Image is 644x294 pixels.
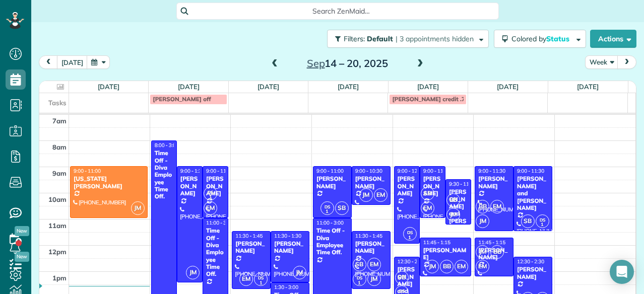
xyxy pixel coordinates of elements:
div: [PERSON_NAME] [274,240,306,255]
span: JM [186,266,200,279]
span: SB [421,187,434,200]
span: 8:00 - 3:00 [155,142,179,149]
a: [DATE] [257,83,279,91]
span: JM [476,245,489,259]
a: [DATE] [417,83,439,91]
div: [PERSON_NAME] [423,247,468,261]
div: [PERSON_NAME] [478,175,510,190]
a: Filters: Default | 3 appointments hidden [322,30,489,48]
span: JM [359,188,373,202]
span: 12:30 - 2:30 [517,258,544,265]
a: [DATE] [577,83,599,91]
div: Time Off - Diva Employee Time Off. [206,227,225,278]
span: 9:00 - 11:00 [316,168,344,174]
span: EM [204,201,217,215]
div: [PERSON_NAME] [397,175,417,197]
span: JM [293,266,306,279]
span: SB [335,201,349,215]
span: 1:30 - 3:00 [274,284,298,290]
span: EM [367,258,381,271]
span: Status [546,34,571,43]
span: 11:45 - 1:15 [478,239,505,246]
span: DS [407,230,413,235]
span: 9:00 - 10:30 [355,168,382,174]
div: Time Off - Diva Employee Time Off. [316,227,349,256]
span: 10am [48,195,67,203]
span: JM [476,214,489,228]
button: [DATE] [57,55,88,69]
span: 11:30 - 1:30 [274,233,301,239]
div: Open Intercom Messenger [610,260,634,284]
div: [PERSON_NAME] [180,175,200,197]
div: [PERSON_NAME] [355,240,388,255]
span: EM [476,260,489,273]
span: BB [440,260,454,273]
span: 11:00 - 3:00 [316,219,344,226]
div: [PERSON_NAME] [517,266,549,280]
small: 1 [321,207,334,216]
a: [DATE] [497,83,519,91]
span: 9:00 - 11:00 [74,168,101,174]
span: 11:00 - 3:00 [206,219,233,226]
span: Sep [307,57,325,69]
span: 9:00 - 11:30 [517,168,544,174]
span: 9:00 - 1:30 [180,168,205,174]
span: BB [446,193,460,207]
span: DS [357,275,362,280]
div: [PERSON_NAME] [206,175,225,197]
span: [PERSON_NAME] credit .75 from [DATE]. [392,95,506,103]
span: 11am [48,222,67,230]
span: 9:00 - 11:00 [206,168,233,174]
div: [PERSON_NAME] [235,240,268,255]
a: [DATE] [98,83,119,91]
span: SB [395,271,409,284]
span: 12pm [48,248,67,256]
button: Colored byStatus [494,30,586,48]
small: 1 [254,278,267,288]
span: [PERSON_NAME] off [153,95,211,103]
div: [US_STATE][PERSON_NAME] [73,175,145,190]
span: 9:00 - 11:00 [423,168,450,174]
small: 1 [536,220,549,230]
div: [PERSON_NAME] and [PERSON_NAME] [448,188,468,239]
button: prev [39,55,58,69]
button: Actions [590,30,636,48]
a: [DATE] [178,83,200,91]
span: Filters: [344,34,365,43]
div: [PERSON_NAME] [355,175,388,190]
a: [DATE] [338,83,359,91]
span: | 3 appointments hidden [396,34,474,43]
span: JM [131,201,145,215]
h2: 14 – 20, 2025 [284,58,410,69]
button: Filters: Default | 3 appointments hidden [327,30,489,48]
span: SB [521,214,535,228]
span: DS [399,288,405,293]
span: New [15,226,29,236]
small: 1 [353,278,366,288]
span: 9am [52,169,67,177]
span: BB [476,200,489,213]
span: JM [425,260,439,273]
span: JM [367,272,381,286]
span: 9:00 - 12:00 [398,168,425,174]
span: DS [208,189,213,195]
span: Default [367,34,394,43]
span: JM [446,208,460,222]
span: 11:45 - 1:15 [423,239,450,246]
button: Week [585,55,618,69]
div: Time Off - Diva Employee Time Off. [154,150,174,200]
span: BB [490,245,504,259]
div: [PERSON_NAME] [423,175,442,197]
button: next [617,55,636,69]
span: 11:30 - 1:45 [235,233,263,239]
span: EM [455,260,468,273]
span: DS [258,275,264,280]
span: DS [325,204,330,209]
span: EM [374,188,388,202]
span: 12:30 - 2:15 [398,258,425,265]
span: EM [239,272,253,286]
small: 1 [204,192,217,202]
span: SB [353,258,366,271]
span: 9:30 - 11:15 [449,181,476,187]
div: [PERSON_NAME] [316,175,349,190]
